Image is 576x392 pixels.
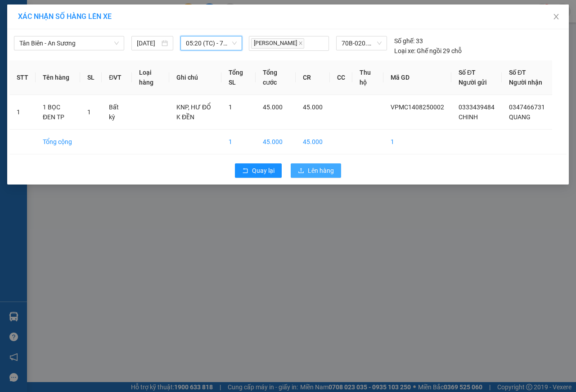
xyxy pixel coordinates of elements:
span: ----------------------------------------- [24,49,110,56]
span: 01 Võ Văn Truyện, KP.1, Phường 2 [71,27,124,38]
span: Loại xe: [394,46,415,56]
span: CHINH [459,113,478,121]
div: 33 [394,36,423,46]
span: Người gửi [459,79,487,86]
th: Tên hàng [36,60,80,95]
th: Loại hàng [132,60,169,95]
span: Số ĐT [459,69,476,76]
th: Tổng SL [221,60,256,95]
span: close [553,13,560,20]
td: Bất kỳ [102,95,132,130]
td: 1 BỌC ĐEN TP [36,95,80,130]
span: 05:20 (TC) - 70B-020.13 [186,36,236,50]
span: 0347466731 [509,104,545,111]
span: [PERSON_NAME]: [3,58,95,63]
td: 1 [221,130,256,154]
span: Tân Biên - An Sương [19,36,119,50]
span: Số ĐT [509,69,526,76]
th: CR [296,60,330,95]
span: 45.000 [303,104,323,111]
td: 45.000 [256,130,296,154]
th: Tổng cước [256,60,296,95]
button: rollbackQuay lại [235,163,282,178]
span: close [298,41,303,45]
span: VPMC1408250002 [45,57,96,64]
span: Người nhận [509,79,542,86]
span: rollback [242,167,248,175]
span: upload [298,167,304,175]
td: 1 [9,95,36,130]
span: Lên hàng [308,166,334,176]
th: Ghi chú [169,60,222,95]
span: 1 [229,104,232,111]
span: Số ghế: [394,36,414,46]
span: In ngày: [3,65,55,71]
th: CC [330,60,352,95]
button: uploadLên hàng [291,163,341,178]
span: KNP, HƯ ĐỔ K ĐỀN [176,104,211,121]
th: Thu hộ [352,60,383,95]
th: ĐVT [102,60,132,95]
button: Close [544,5,569,30]
input: 14/08/2025 [137,38,160,48]
td: Tổng cộng [36,130,80,154]
span: Bến xe [GEOGRAPHIC_DATA] [71,14,121,26]
span: 70B-020.13 [342,36,382,50]
div: Ghế ngồi 29 chỗ [394,46,462,56]
span: Quay lại [252,166,274,176]
strong: ĐỒNG PHƯỚC [71,5,123,13]
span: 45.000 [263,104,283,111]
th: SL [80,60,102,95]
th: Mã GD [383,60,451,95]
img: logo [3,5,43,45]
span: 1 [87,108,91,116]
span: [PERSON_NAME] [251,38,304,49]
span: 0333439484 [459,104,495,111]
span: XÁC NHẬN SỐ HÀNG LÊN XE [18,12,112,21]
td: 45.000 [296,130,330,154]
th: STT [9,60,36,95]
td: 1 [383,130,451,154]
span: Hotline: 19001152 [71,40,110,45]
span: VPMC1408250002 [391,104,444,111]
span: QUANG [509,113,531,121]
span: 05:41:49 [DATE] [20,65,55,71]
